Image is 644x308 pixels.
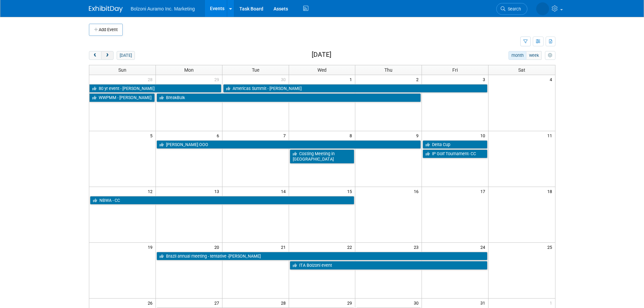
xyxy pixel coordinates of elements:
span: Fri [452,67,458,73]
a: WWPMM - [PERSON_NAME] [89,93,155,102]
img: Casey Coats [536,2,549,15]
span: Bolzoni Auramo Inc. Marketing [131,6,195,11]
a: BreakBulk [157,93,421,102]
span: 27 [214,299,222,307]
a: 80 yr event - [PERSON_NAME] [89,84,221,93]
button: Add Event [89,24,123,36]
span: Search [505,6,521,11]
button: myCustomButton [545,51,555,60]
button: week [526,51,542,60]
span: 5 [149,131,156,140]
span: Tue [252,67,259,73]
button: [DATE] [117,51,135,60]
span: 22 [347,243,355,251]
a: IP Golf Tournament- CC [423,149,487,158]
a: [PERSON_NAME] OOO [157,140,421,149]
span: 24 [480,243,488,251]
span: 29 [347,299,355,307]
span: 2 [415,75,422,84]
span: 23 [413,243,422,251]
img: ExhibitDay [89,6,123,13]
span: 4 [549,75,555,84]
button: month [508,51,526,60]
span: Sat [518,67,525,73]
a: ITA Bolzoni event [290,261,488,270]
span: 9 [415,131,422,140]
span: 21 [280,243,289,251]
button: prev [89,51,101,60]
span: 26 [147,299,156,307]
a: Americas Summit - [PERSON_NAME] [223,84,487,93]
a: Delta Cup [423,140,487,149]
span: 11 [547,131,555,140]
span: Mon [184,67,194,73]
span: 12 [147,187,156,195]
span: 19 [147,243,156,251]
span: 30 [413,299,422,307]
h2: [DATE] [312,51,331,58]
span: 8 [349,131,355,140]
span: 13 [214,187,222,195]
a: Search [496,3,527,15]
span: 31 [480,299,488,307]
span: 28 [280,299,289,307]
span: 1 [549,299,555,307]
span: 16 [413,187,422,195]
span: 6 [216,131,222,140]
button: next [101,51,114,60]
span: Wed [317,67,327,73]
span: 28 [147,75,156,84]
span: 14 [280,187,289,195]
span: Thu [384,67,392,73]
a: NBWA - CC [90,196,355,205]
span: 18 [547,187,555,195]
span: 29 [214,75,222,84]
a: Costing Meeting in [GEOGRAPHIC_DATA] [290,149,355,163]
i: Personalize Calendar [548,53,552,58]
span: Sun [118,67,126,73]
span: 3 [482,75,488,84]
span: 1 [349,75,355,84]
a: Brazil annual meeting - tentative -[PERSON_NAME] [157,252,487,261]
span: 10 [480,131,488,140]
span: 15 [347,187,355,195]
span: 30 [280,75,289,84]
span: 7 [283,131,289,140]
span: 25 [547,243,555,251]
span: 20 [214,243,222,251]
span: 17 [480,187,488,195]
